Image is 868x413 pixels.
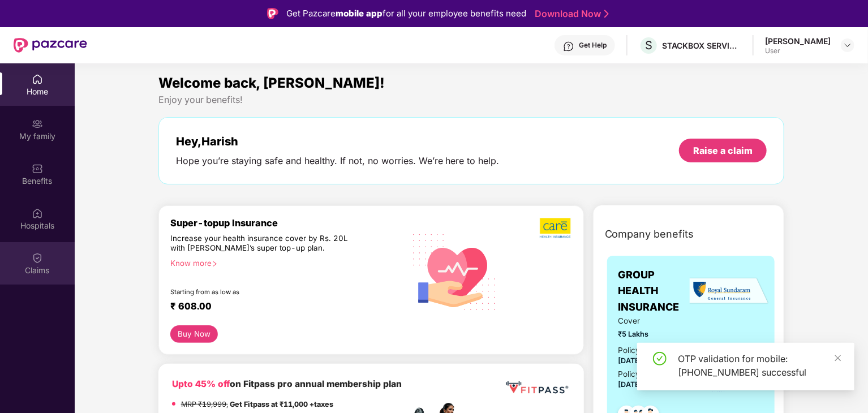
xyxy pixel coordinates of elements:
div: Increase your health insurance cover by Rs. 20L with [PERSON_NAME]’s super top-up plan. [170,234,356,254]
img: Logo [267,8,278,19]
a: Download Now [535,8,605,20]
span: GROUP HEALTH INSURANCE [618,267,696,315]
img: Stroke [604,8,609,20]
img: svg+xml;base64,PHN2ZyB3aWR0aD0iMjAiIGhlaWdodD0iMjAiIHZpZXdCb3g9IjAgMCAyMCAyMCIgZmlsbD0ibm9uZSIgeG... [32,118,43,130]
del: MRP ₹19,999, [181,400,228,408]
img: New Pazcare Logo [14,38,87,53]
img: svg+xml;base64,PHN2ZyBpZD0iRHJvcGRvd24tMzJ4MzIiIHhtbG5zPSJodHRwOi8vd3d3LnczLm9yZy8yMDAwL3N2ZyIgd2... [843,41,852,50]
b: Upto 45% off [172,378,230,389]
span: Cover [618,315,696,327]
div: Enjoy your benefits! [158,94,785,106]
div: Policy Expiry [618,368,665,380]
div: STACKBOX SERVICES PRIVATE LIMITED [662,40,741,51]
span: close [834,354,842,362]
button: Buy Now [170,325,218,343]
span: right [212,261,218,267]
strong: Get Fitpass at ₹11,000 +taxes [230,400,333,408]
img: svg+xml;base64,PHN2ZyBpZD0iSGVscC0zMngzMiIgeG1sbnM9Imh0dHA6Ly93d3cudzMub3JnLzIwMDAvc3ZnIiB3aWR0aD... [563,41,574,52]
div: Starting from as low as [170,288,356,296]
div: [PERSON_NAME] [765,36,831,46]
div: Get Pazcare for all your employee benefits need [286,7,526,20]
img: b5dec4f62d2307b9de63beb79f102df3.png [540,217,572,239]
div: User [765,46,831,55]
span: Welcome back, [PERSON_NAME]! [158,75,385,91]
span: [DATE] [618,380,643,389]
span: ₹5 Lakhs [618,329,696,340]
img: svg+xml;base64,PHN2ZyBpZD0iSG9zcGl0YWxzIiB4bWxucz0iaHR0cDovL3d3dy53My5vcmcvMjAwMC9zdmciIHdpZHRoPS... [32,208,43,219]
span: Company benefits [605,226,694,242]
span: [DATE] [618,356,643,365]
img: fppp.png [504,377,570,398]
div: Hope you’re staying safe and healthy. If not, no worries. We’re here to help. [176,155,500,167]
div: Super-topup Insurance [170,217,405,229]
img: svg+xml;base64,PHN2ZyB4bWxucz0iaHR0cDovL3d3dy53My5vcmcvMjAwMC9zdmciIHhtbG5zOnhsaW5rPSJodHRwOi8vd3... [405,220,505,322]
div: Get Help [579,41,607,50]
img: svg+xml;base64,PHN2ZyBpZD0iSG9tZSIgeG1sbnM9Imh0dHA6Ly93d3cudzMub3JnLzIwMDAvc3ZnIiB3aWR0aD0iMjAiIG... [32,74,43,85]
span: check-circle [653,352,667,365]
div: ₹ 608.00 [170,300,393,314]
div: Policy issued [618,345,666,356]
img: insurerLogo [690,277,769,305]
b: on Fitpass pro annual membership plan [172,378,402,389]
img: svg+xml;base64,PHN2ZyBpZD0iQmVuZWZpdHMiIHhtbG5zPSJodHRwOi8vd3d3LnczLm9yZy8yMDAwL3N2ZyIgd2lkdGg9Ij... [32,163,43,174]
div: OTP validation for mobile: [PHONE_NUMBER] successful [678,352,841,379]
div: Know more [170,259,398,266]
div: Hey, Harish [176,135,500,148]
div: Raise a claim [693,144,753,157]
strong: mobile app [336,8,383,19]
span: S [645,38,652,52]
img: svg+xml;base64,PHN2ZyBpZD0iQ2xhaW0iIHhtbG5zPSJodHRwOi8vd3d3LnczLm9yZy8yMDAwL3N2ZyIgd2lkdGg9IjIwIi... [32,252,43,264]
